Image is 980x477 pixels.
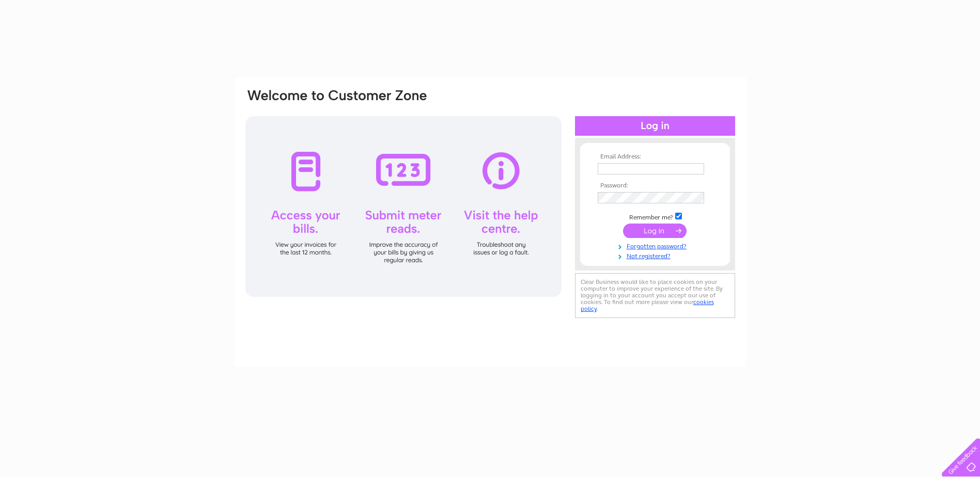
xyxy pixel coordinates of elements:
[581,298,714,312] a: cookies policy
[595,153,715,161] th: Email Address:
[598,241,715,250] a: Forgotten password?
[623,224,687,238] input: Submit
[598,250,715,260] a: Not registered?
[575,273,735,318] div: Clear Business would like to place cookies on your computer to improve your experience of the sit...
[595,182,715,189] th: Password:
[595,211,715,221] td: Remember me?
